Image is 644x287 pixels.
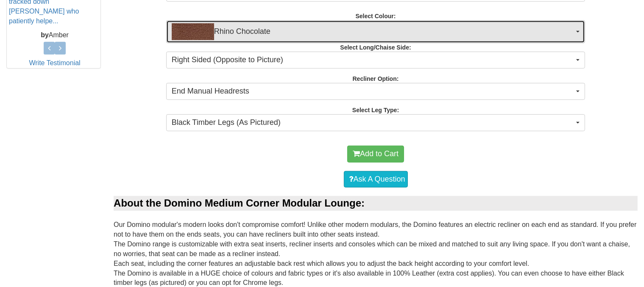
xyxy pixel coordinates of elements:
[172,23,574,40] span: Rhino Chocolate
[166,20,585,43] button: Rhino ChocolateRhino Chocolate
[172,117,574,128] span: Black Timber Legs (As Pictured)
[340,44,411,51] strong: Select Long/Chaise Side:
[166,83,585,100] button: End Manual Headrests
[172,23,214,40] img: Rhino Chocolate
[352,107,399,113] strong: Select Leg Type:
[356,13,396,19] strong: Select Colour:
[29,59,80,66] a: Write Testimonial
[114,196,638,210] div: About the Domino Medium Corner Modular Lounge:
[9,30,100,40] p: Amber
[347,146,404,163] button: Add to Cart
[166,52,585,69] button: Right Sided (Opposite to Picture)
[166,114,585,131] button: Black Timber Legs (As Pictured)
[172,86,574,97] span: End Manual Headrests
[353,75,399,82] strong: Recliner Option:
[41,31,49,39] b: by
[344,171,408,188] a: Ask A Question
[172,55,574,66] span: Right Sided (Opposite to Picture)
